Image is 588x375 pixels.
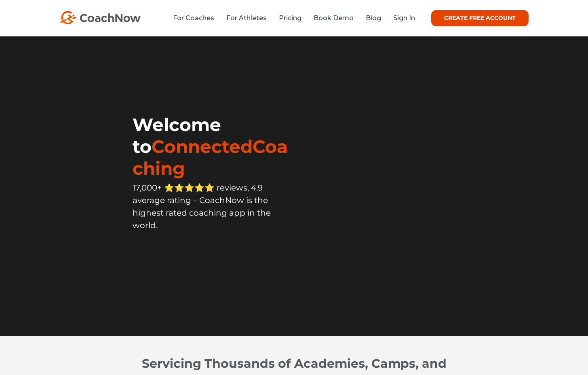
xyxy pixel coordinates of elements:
a: Sign In [393,14,415,22]
a: For Athletes [226,14,267,22]
a: Book Demo [314,14,354,22]
a: Blog [366,14,381,22]
h1: Welcome to [133,114,294,179]
span: 17,000+ ⭐️⭐️⭐️⭐️⭐️ reviews, 4.9 average rating – CoachNow is the highest rated coaching app in th... [133,183,271,230]
a: Pricing [279,14,301,22]
a: For Coaches [173,14,214,22]
a: CREATE FREE ACCOUNT [431,10,529,26]
span: ConnectedCoaching [133,136,288,179]
iframe: Embedded CTA [133,249,294,273]
img: CoachNow Logo [60,11,141,24]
